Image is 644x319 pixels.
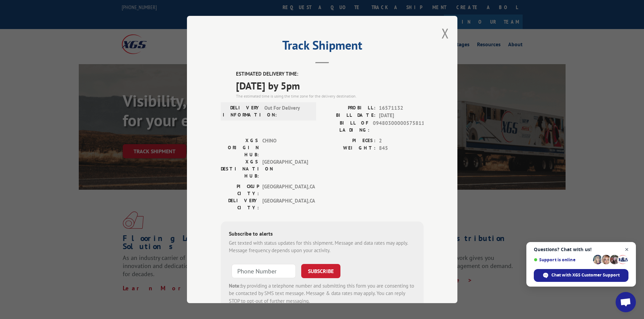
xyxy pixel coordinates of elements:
[262,137,308,158] span: CHINO
[221,41,424,53] h2: Track Shipment
[301,264,340,278] button: SUBSCRIBE
[322,112,376,119] label: BILL DATE:
[322,144,376,152] label: WEIGHT:
[373,119,424,134] span: 09480300000575811
[264,104,310,118] span: Out For Delivery
[229,282,415,305] div: by providing a telephone number and submitting this form you are consenting to be contacted by SM...
[534,257,591,262] span: Support is online
[623,245,631,254] span: Close chat
[262,197,308,211] span: [GEOGRAPHIC_DATA] , CA
[229,230,415,239] div: Subscribe to alerts
[221,158,259,180] label: XGS DESTINATION HUB:
[223,104,261,118] label: DELIVERY INFORMATION:
[534,269,628,282] div: Chat with XGS Customer Support
[232,264,296,278] input: Phone Number
[236,78,424,93] span: [DATE] by 5pm
[262,183,308,197] span: [GEOGRAPHIC_DATA] , CA
[616,292,636,312] div: Open chat
[322,119,369,134] label: BILL OF LADING:
[221,137,259,158] label: XGS ORIGIN HUB:
[534,247,628,252] span: Questions? Chat with us!
[322,104,376,112] label: PROBILL:
[236,70,424,78] label: ESTIMATED DELIVERY TIME:
[379,112,424,119] span: [DATE]
[236,93,424,99] div: The estimated time is using the time zone for the delivery destination.
[229,283,241,289] strong: Note:
[262,158,308,180] span: [GEOGRAPHIC_DATA]
[551,272,620,278] span: Chat with XGS Customer Support
[221,197,259,211] label: DELIVERY CITY:
[322,137,376,145] label: PIECES:
[442,24,449,42] button: Close modal
[221,183,259,197] label: PICKUP CITY:
[379,104,424,112] span: 16571132
[379,137,424,145] span: 2
[229,239,415,255] div: Get texted with status updates for this shipment. Message and data rates may apply. Message frequ...
[379,144,424,152] span: 845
